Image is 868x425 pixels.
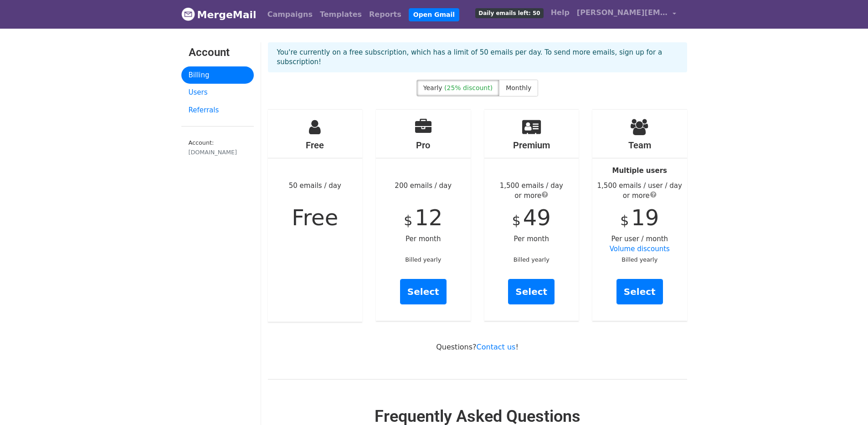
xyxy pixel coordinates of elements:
[181,84,254,101] a: Users
[376,140,471,151] h4: Pro
[181,101,254,119] a: Referrals
[621,256,657,263] small: Billed yearly
[592,140,687,151] h4: Team
[620,212,629,228] span: $
[484,110,579,321] div: Per month
[405,256,441,263] small: Billed yearly
[514,256,550,263] small: Billed yearly
[376,110,471,321] div: 200 emails / day Per month
[475,8,543,18] span: Daily emails left: 50
[523,205,551,230] span: 49
[181,66,254,84] a: Billing
[365,5,405,24] a: Reports
[189,139,247,157] small: Account:
[189,148,247,157] div: [DOMAIN_NAME]
[277,48,678,67] p: You're currently on a free subscription, which has a limit of 50 emails per day. To send more ema...
[484,140,579,151] h4: Premium
[616,279,663,304] a: Select
[592,110,687,321] div: Per user / month
[400,279,447,304] a: Select
[484,181,579,201] div: 1,500 emails / day or more
[181,7,195,21] img: MergeMail logo
[508,279,555,304] a: Select
[268,140,363,151] h4: Free
[268,110,363,322] div: 50 emails / day
[189,46,247,59] h3: Account
[415,205,442,230] span: 12
[631,205,659,230] span: 19
[612,167,667,175] strong: Multiple users
[444,84,493,91] span: (25% discount)
[423,84,442,91] span: Yearly
[472,4,547,22] a: Daily emails left: 50
[577,7,668,18] span: [PERSON_NAME][EMAIL_ADDRESS][PERSON_NAME][DOMAIN_NAME]
[181,5,257,24] a: MergeMail
[512,212,521,228] span: $
[592,181,687,201] div: 1,500 emails / user / day or more
[264,5,316,24] a: Campaigns
[506,84,531,91] span: Monthly
[573,4,680,25] a: [PERSON_NAME][EMAIL_ADDRESS][PERSON_NAME][DOMAIN_NAME]
[316,5,365,24] a: Templates
[409,8,459,21] a: Open Gmail
[547,4,573,22] a: Help
[268,342,687,352] p: Questions? !
[292,205,338,230] span: Free
[477,343,516,351] a: Contact us
[404,212,412,228] span: $
[610,245,670,253] a: Volume discounts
